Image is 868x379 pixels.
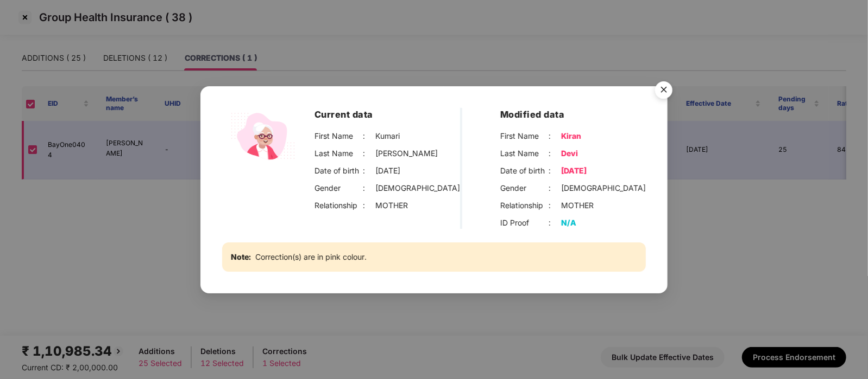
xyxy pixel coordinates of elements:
[315,130,363,142] div: First Name
[375,130,400,142] div: Kumari
[561,199,594,211] div: MOTHER
[375,147,438,159] div: [PERSON_NAME]
[222,108,304,165] img: svg+xml;base64,PHN2ZyB4bWxucz0iaHR0cDovL3d3dy53My5vcmcvMjAwMC9zdmciIHdpZHRoPSIyMjQiIGhlaWdodD0iMT...
[549,147,561,159] div: :
[561,130,581,142] div: Kiran
[649,76,679,106] img: svg+xml;base64,PHN2ZyB4bWxucz0iaHR0cDovL3d3dy53My5vcmcvMjAwMC9zdmciIHdpZHRoPSI1NiIgaGVpZ2h0PSI1Ni...
[375,182,460,194] div: [DEMOGRAPHIC_DATA]
[549,164,561,176] div: :
[363,147,375,159] div: :
[649,76,678,105] button: Close
[500,147,549,159] div: Last Name
[315,164,363,176] div: Date of birth
[500,182,549,194] div: Gender
[561,164,587,176] div: [DATE]
[315,108,460,122] h3: Current data
[315,199,363,211] div: Relationship
[500,130,549,142] div: First Name
[561,182,646,194] div: [DEMOGRAPHIC_DATA]
[500,108,646,122] h3: Modified data
[315,147,363,159] div: Last Name
[375,164,400,176] div: [DATE]
[375,199,408,211] div: MOTHER
[363,130,375,142] div: :
[500,199,549,211] div: Relationship
[363,199,375,211] div: :
[315,182,363,194] div: Gender
[561,147,578,159] div: Devi
[363,164,375,176] div: :
[549,199,561,211] div: :
[500,164,549,176] div: Date of birth
[549,216,561,228] div: :
[500,216,549,228] div: ID Proof
[549,182,561,194] div: :
[231,250,251,262] b: Note:
[549,130,561,142] div: :
[363,182,375,194] div: :
[561,216,576,228] div: N/A
[222,242,646,271] div: Correction(s) are in pink colour.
